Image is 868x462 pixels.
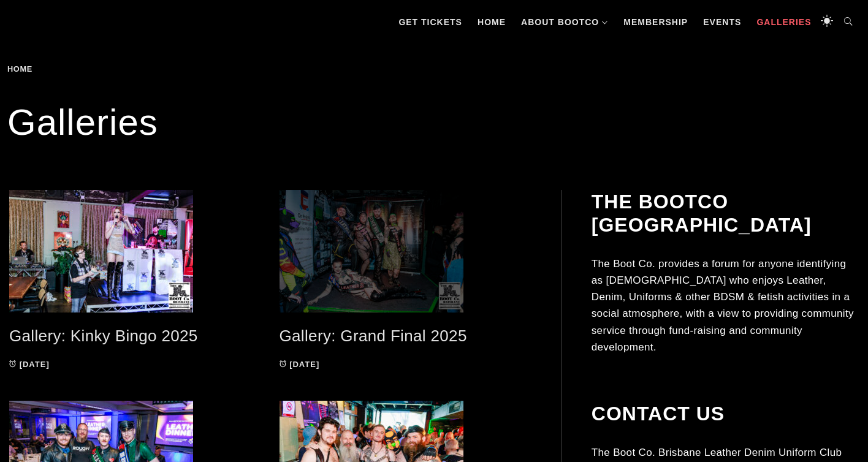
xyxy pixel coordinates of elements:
[20,360,50,369] time: [DATE]
[515,4,614,40] a: About BootCo
[280,360,320,369] a: [DATE]
[750,4,817,40] a: Galleries
[392,4,468,40] a: GET TICKETS
[7,65,103,74] div: Breadcrumbs
[697,4,747,40] a: Events
[471,4,512,40] a: Home
[7,64,37,74] a: Home
[289,360,319,369] time: [DATE]
[592,402,859,425] h2: Contact Us
[617,4,694,40] a: Membership
[592,190,859,237] h2: The BootCo [GEOGRAPHIC_DATA]
[592,256,859,355] p: The Boot Co. provides a forum for anyone identifying as [DEMOGRAPHIC_DATA] who enjoys Leather, De...
[280,327,467,345] a: Gallery: Grand Final 2025
[9,327,198,345] a: Gallery: Kinky Bingo 2025
[9,360,50,369] a: [DATE]
[7,98,861,147] h1: Galleries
